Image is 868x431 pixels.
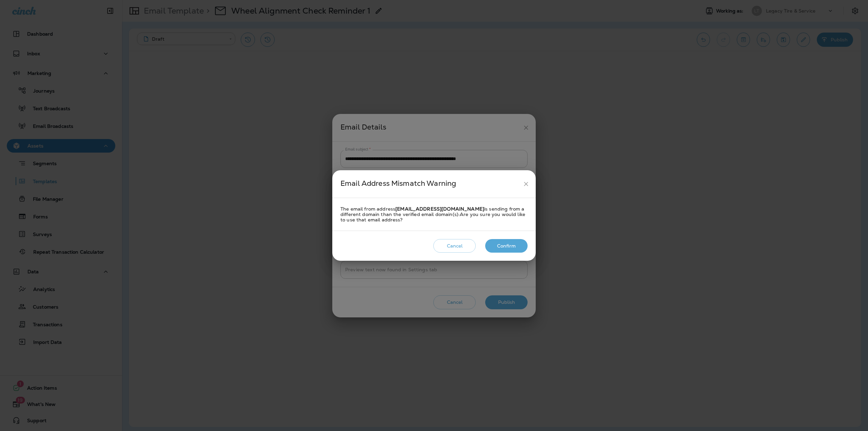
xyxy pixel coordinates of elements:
button: close [520,178,532,190]
div: The email from address is sending from a different domain than the verified email domain(s): Are ... [340,206,528,222]
button: Confirm [485,239,528,253]
button: Cancel [433,239,476,253]
div: Email Address Mismatch Warning [340,178,520,190]
strong: [EMAIL_ADDRESS][DOMAIN_NAME] [395,206,484,212]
